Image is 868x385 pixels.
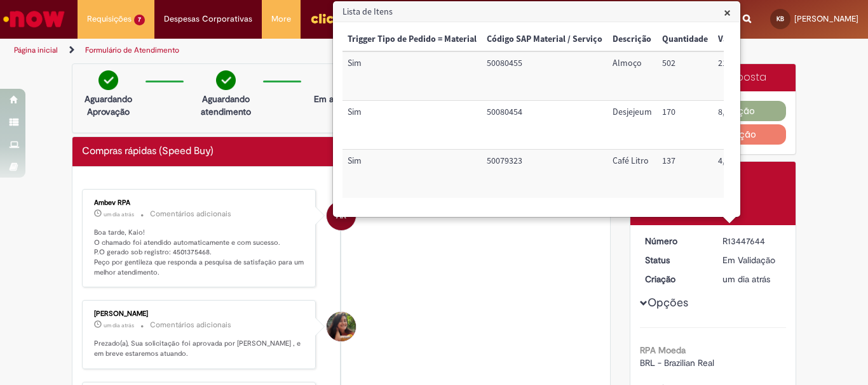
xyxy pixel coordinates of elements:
a: Página inicial [14,45,58,55]
td: Valor Unitário: 4,91 [713,150,778,198]
td: Código SAP Material / Serviço: 50080454 [482,101,607,150]
p: Aguardando Aprovação [78,93,139,118]
td: Trigger Tipo de Pedido = Material: Sim [342,51,482,100]
time: 26/08/2025 13:20:29 [104,211,134,218]
div: Ambev RPA [94,199,306,207]
p: Em andamento [314,93,374,105]
img: check-circle-green.png [216,70,236,90]
p: Prezado(a), Sua solicitação foi aprovada por [PERSON_NAME] , e em breve estaremos atuando. [94,339,306,358]
th: Descrição [607,28,657,51]
td: Quantidade: 137 [657,150,713,198]
td: Código SAP Material / Serviço: 50079323 [482,150,607,198]
span: × [724,4,731,21]
img: ServiceNow [1,6,67,32]
h3: Lista de Itens [334,2,740,22]
th: Trigger Tipo de Pedido = Material [342,28,482,51]
span: um dia atrás [104,322,134,329]
div: 26/08/2025 11:01:44 [722,273,782,285]
time: 26/08/2025 11:01:44 [722,273,770,285]
button: Close [724,6,731,19]
ul: Trilhas de página [10,39,569,62]
td: Valor Unitário: 21,33 [713,51,778,100]
div: Lista de Itens [332,1,741,218]
span: KB [776,15,784,23]
dt: Status [635,254,714,266]
small: Comentários adicionais [150,320,231,330]
div: Ambev RPA [327,201,356,230]
p: Aguardando atendimento [195,93,257,118]
p: Boa tarde, Kaio! O chamado foi atendido automaticamente e com sucesso. P.O gerado sob registro: 4... [94,228,306,278]
td: Quantidade: 502 [657,51,713,100]
th: Código SAP Material / Serviço [482,28,607,51]
dt: Número [635,235,714,247]
dt: Criação [635,273,714,285]
td: Descrição: Almoço [607,51,657,100]
b: RPA Moeda [640,344,686,356]
span: 7 [134,15,145,25]
h2: Compras rápidas (Speed Buy) Histórico de tíquete [82,146,214,157]
span: um dia atrás [722,273,770,285]
div: [PERSON_NAME] [94,310,306,318]
td: Descrição: Café Litro [607,150,657,198]
img: check-circle-green.png [98,70,118,90]
div: Juliana Maria Andrade De Carvalho [327,312,356,341]
img: click_logo_yellow_360x200.png [310,9,344,28]
td: Valor Unitário: 8,23 [713,101,778,150]
span: Despesas Corporativas [164,13,252,25]
small: Comentários adicionais [150,209,231,219]
a: Formulário de Atendimento [85,45,179,55]
span: Requisições [87,13,132,25]
td: Descrição: Desjejeum [607,101,657,150]
div: R13447644 [722,235,782,247]
div: Em Validação [722,254,782,266]
th: Valor Unitário [713,28,778,51]
td: Trigger Tipo de Pedido = Material: Sim [342,101,482,150]
td: Quantidade: 170 [657,101,713,150]
span: um dia atrás [104,211,134,218]
th: Quantidade [657,28,713,51]
td: Código SAP Material / Serviço: 50080455 [482,51,607,100]
time: 26/08/2025 13:01:40 [104,322,134,329]
span: [PERSON_NAME] [794,13,858,24]
span: BRL - Brazilian Real [640,357,714,369]
td: Trigger Tipo de Pedido = Material: Sim [342,150,482,198]
span: More [271,13,291,25]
